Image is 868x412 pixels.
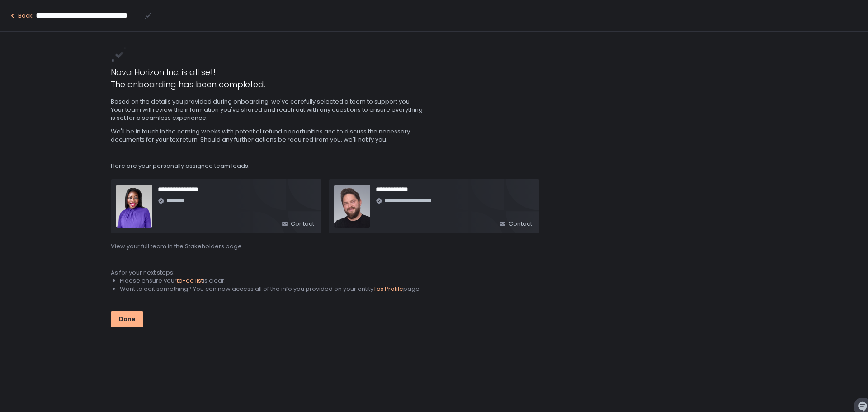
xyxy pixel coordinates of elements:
[111,311,143,327] button: Done
[111,128,424,144] span: We'll be in touch in the coming weeks with potential refund opportunities and to discuss the nece...
[111,78,757,90] h1: The onboarding has been completed.
[111,66,757,78] h1: Nova Horizon Inc. is all set!
[111,162,757,170] span: Here are your personally assigned team leads:
[119,315,135,323] div: Done
[373,284,403,293] span: Tax Profile
[120,276,226,285] span: Please ensure your is clear.
[111,98,424,122] span: Based on the details you provided during onboarding, we've carefully selected a team to support y...
[111,268,175,277] span: As for your next steps:
[111,242,242,251] button: View your full team in the Stakeholders page
[120,284,421,293] span: Want to edit something? You can now access all of the info you provided on your entity page.
[177,276,203,285] span: to-do list
[9,12,33,20] button: Back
